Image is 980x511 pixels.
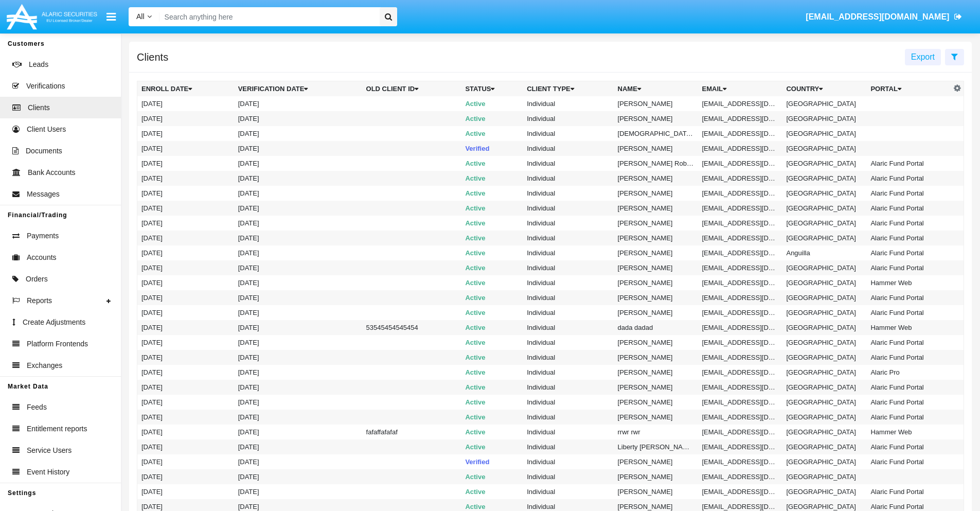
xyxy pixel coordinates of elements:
td: [GEOGRAPHIC_DATA] [782,275,866,290]
td: [PERSON_NAME] [614,96,698,111]
td: [GEOGRAPHIC_DATA] [782,186,866,201]
td: Active [461,186,523,201]
td: Active [461,410,523,425]
td: [EMAIL_ADDRESS][DOMAIN_NAME] [698,395,782,410]
td: Alaric Fund Portal [866,350,951,365]
td: Individual [523,201,613,216]
td: [GEOGRAPHIC_DATA] [782,410,866,425]
td: [DATE] [137,350,234,365]
td: [EMAIL_ADDRESS][DOMAIN_NAME] [698,186,782,201]
td: Active [461,245,523,260]
span: Entitlement reports [27,424,87,434]
td: Anguilla [782,245,866,260]
td: Alaric Fund Portal [866,156,951,171]
td: [EMAIL_ADDRESS][DOMAIN_NAME] [698,335,782,350]
td: [DATE] [234,305,362,320]
td: [PERSON_NAME] RobelNotEnoughMoney [614,156,698,171]
td: [GEOGRAPHIC_DATA] [782,216,866,231]
td: Individual [523,171,613,186]
td: Active [461,469,523,484]
td: [GEOGRAPHIC_DATA] [782,469,866,484]
td: [PERSON_NAME] [614,454,698,469]
td: Individual [523,350,613,365]
span: Platform Frontends [27,339,88,349]
td: Individual [523,126,613,141]
td: [DATE] [234,350,362,365]
td: [DATE] [137,260,234,275]
span: Reports [27,295,52,306]
td: [DATE] [137,484,234,499]
td: [PERSON_NAME] [614,395,698,410]
td: [GEOGRAPHIC_DATA] [782,365,866,380]
td: [EMAIL_ADDRESS][DOMAIN_NAME] [698,216,782,231]
span: Leads [29,59,48,70]
td: [PERSON_NAME] [614,186,698,201]
td: [GEOGRAPHIC_DATA] [782,260,866,275]
td: [EMAIL_ADDRESS][DOMAIN_NAME] [698,141,782,156]
td: [DATE] [234,231,362,245]
td: [DATE] [137,171,234,186]
td: Individual [523,425,613,439]
td: [EMAIL_ADDRESS][DOMAIN_NAME] [698,320,782,335]
td: Individual [523,290,613,305]
td: [PERSON_NAME] [614,260,698,275]
td: Alaric Fund Portal [866,290,951,305]
td: Individual [523,365,613,380]
td: [EMAIL_ADDRESS][DOMAIN_NAME] [698,305,782,320]
td: [PERSON_NAME] [614,350,698,365]
td: [GEOGRAPHIC_DATA] [782,454,866,469]
td: Individual [523,395,613,410]
td: [GEOGRAPHIC_DATA] [782,126,866,141]
td: [PERSON_NAME] [614,171,698,186]
td: [EMAIL_ADDRESS][DOMAIN_NAME] [698,425,782,439]
td: [GEOGRAPHIC_DATA] [782,96,866,111]
td: [DATE] [234,126,362,141]
span: Client Users [27,124,66,135]
td: [PERSON_NAME] [614,111,698,126]
td: [DATE] [234,469,362,484]
td: [DATE] [234,141,362,156]
td: Alaric Fund Portal [866,380,951,395]
span: Create Adjustments [23,317,85,328]
td: [DATE] [234,380,362,395]
th: Country [782,81,866,97]
td: [EMAIL_ADDRESS][DOMAIN_NAME] [698,410,782,425]
td: Active [461,335,523,350]
td: [EMAIL_ADDRESS][DOMAIN_NAME] [698,171,782,186]
td: fafaffafafaf [362,425,461,439]
td: [DATE] [137,156,234,171]
td: Alaric Fund Portal [866,186,951,201]
td: rrwr rwr [614,425,698,439]
td: Individual [523,186,613,201]
td: [DATE] [234,275,362,290]
td: [EMAIL_ADDRESS][DOMAIN_NAME] [698,469,782,484]
td: dada dadad [614,320,698,335]
span: Messages [27,189,60,200]
td: Individual [523,245,613,260]
td: Alaric Fund Portal [866,454,951,469]
td: [GEOGRAPHIC_DATA] [782,484,866,499]
td: [EMAIL_ADDRESS][DOMAIN_NAME] [698,380,782,395]
td: Active [461,290,523,305]
td: [DATE] [234,290,362,305]
span: All [136,12,145,21]
td: Alaric Fund Portal [866,335,951,350]
td: [PERSON_NAME] [614,141,698,156]
td: Active [461,484,523,499]
td: [DATE] [234,365,362,380]
td: Individual [523,320,613,335]
td: [DATE] [234,245,362,260]
td: Active [461,425,523,439]
td: [DATE] [137,395,234,410]
td: [DATE] [137,320,234,335]
td: [DATE] [234,425,362,439]
td: [DATE] [137,425,234,439]
h5: Clients [137,53,168,61]
td: Individual [523,141,613,156]
span: Export [911,52,935,61]
td: Active [461,395,523,410]
td: [DATE] [137,216,234,231]
td: Verified [461,141,523,156]
td: Individual [523,260,613,275]
td: [EMAIL_ADDRESS][DOMAIN_NAME] [698,439,782,454]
